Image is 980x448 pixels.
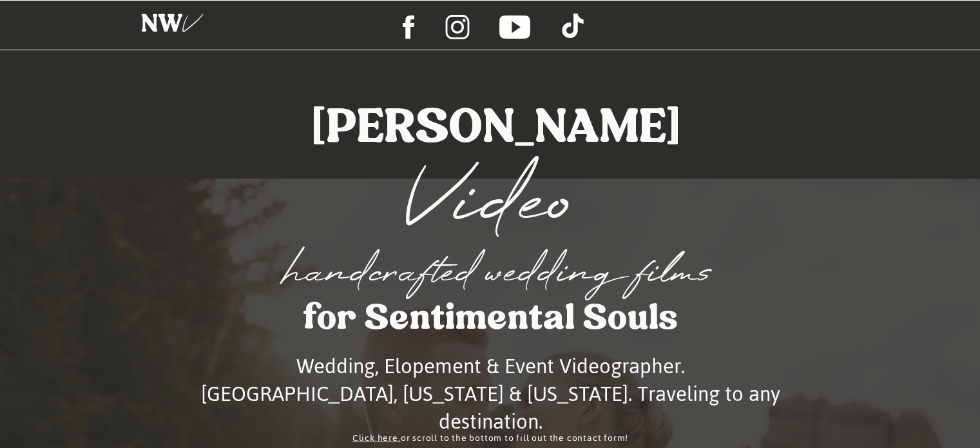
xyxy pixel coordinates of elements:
[148,353,834,411] h3: Wedding, Elopement & Event Videographer. [GEOGRAPHIC_DATA], [US_STATE] & [US_STATE]. Traveling to...
[398,429,401,447] a: ,
[352,429,398,447] a: Click here
[374,159,606,249] h1: Video
[222,103,770,149] h1: [PERSON_NAME]
[177,254,821,300] h2: handcrafted wedding films
[279,300,702,338] h1: for Sentimental Souls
